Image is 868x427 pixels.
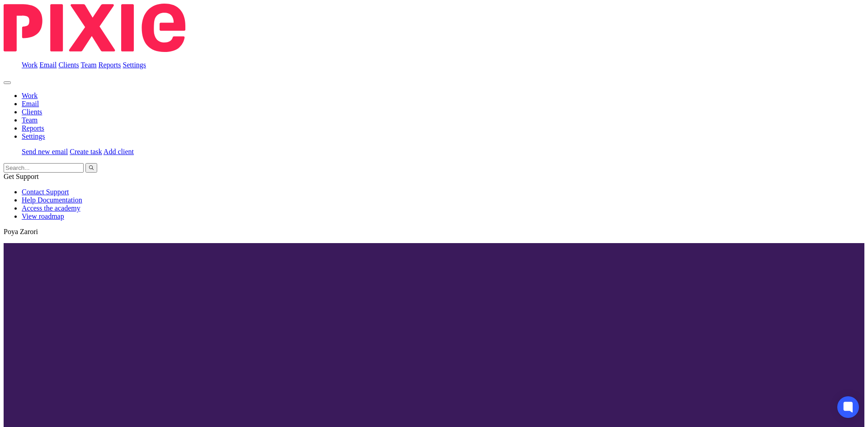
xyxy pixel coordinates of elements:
[22,188,69,196] a: Contact Support
[99,61,121,69] a: Reports
[22,132,45,140] a: Settings
[80,61,96,69] a: Team
[123,61,146,69] a: Settings
[104,148,134,155] a: Add client
[22,92,38,99] a: Work
[22,196,82,204] a: Help Documentation
[39,61,57,69] a: Email
[22,61,38,69] a: Work
[4,163,84,173] input: Search
[22,124,44,132] a: Reports
[4,4,185,52] img: Pixie
[4,173,39,180] span: Get Support
[58,61,79,69] a: Clients
[22,100,39,108] a: Email
[85,163,97,173] button: Search
[22,212,64,220] a: View roadmap
[22,204,80,212] a: Access the academy
[22,116,38,124] a: Team
[22,108,42,116] a: Clients
[22,148,68,155] a: Send new email
[4,228,864,236] p: Poya Zarori
[70,148,102,155] a: Create task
